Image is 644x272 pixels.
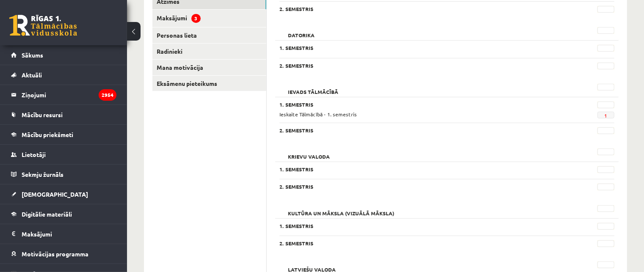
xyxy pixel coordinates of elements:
a: Sekmju žurnāls [11,165,116,184]
a: Maksājumi [11,224,116,244]
span: Aktuāli [22,71,42,79]
a: [DEMOGRAPHIC_DATA] [11,184,116,204]
span: Mācību priekšmeti [22,131,73,138]
span: Ieskaite Tālmācībā - 1. semestris [279,111,357,118]
a: Mana motivācija [152,60,266,75]
a: Motivācijas programma [11,244,116,264]
h2: Krievu valoda [279,148,338,157]
span: Sākums [22,51,43,59]
a: Rīgas 1. Tālmācības vidusskola [9,15,77,36]
a: Personas lieta [152,27,266,43]
h3: 1. Semestris [279,166,556,172]
h3: 1. Semestris [279,102,556,107]
a: Maksājumi3 [152,10,266,27]
a: Radinieki [152,44,266,59]
a: Lietotāji [11,145,116,164]
h2: Latviešu valoda [279,261,344,270]
i: 2954 [99,89,116,101]
a: Eksāmenu pieteikums [152,76,266,91]
legend: Ziņojumi [22,85,116,104]
span: Mācību resursi [22,111,63,118]
span: Lietotāji [22,151,46,158]
a: Mācību priekšmeti [11,125,116,144]
h3: 2. Semestris [279,240,556,246]
a: Sākums [11,45,116,65]
a: Digitālie materiāli [11,204,116,224]
span: Digitālie materiāli [22,210,72,218]
h3: 2. Semestris [279,184,556,190]
h3: 2. Semestris [279,6,556,12]
h3: 1. Semestris [279,45,556,51]
a: Ziņojumi2954 [11,85,116,104]
a: 1 [604,112,607,119]
h2: Ievads Tālmācībā [279,84,347,92]
h3: 2. Semestris [279,127,556,133]
legend: Maksājumi [22,224,116,244]
h3: 2. Semestris [279,63,556,69]
span: Sekmju žurnāls [22,170,64,178]
a: Mācību resursi [11,105,116,124]
h3: 1. Semestris [279,223,556,229]
span: Motivācijas programma [22,250,88,258]
span: 3 [191,14,201,23]
h2: Kultūra un māksla (vizuālā māksla) [279,205,403,214]
span: [DEMOGRAPHIC_DATA] [22,190,88,198]
a: Aktuāli [11,65,116,85]
h2: Datorika [279,27,323,36]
